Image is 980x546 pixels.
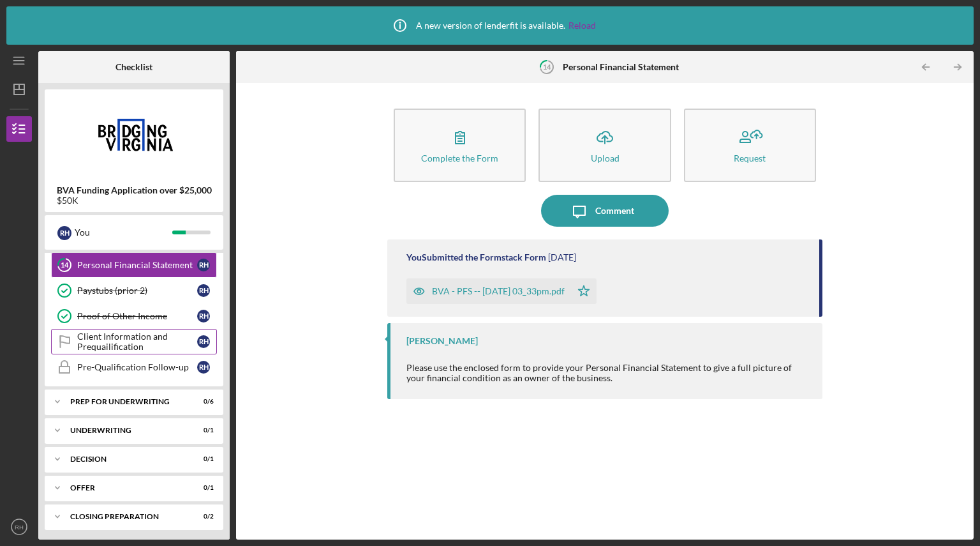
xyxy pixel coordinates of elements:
div: Client Information and Prequailification [77,331,197,352]
div: 0 / 1 [191,427,214,434]
div: Offer [70,484,182,492]
div: Proof of Other Income [77,311,197,321]
div: Prep for Underwriting [70,398,182,406]
div: Underwriting [70,427,182,434]
div: Personal Financial Statement [77,260,197,270]
a: 14Personal Financial StatementRH [51,252,217,278]
text: RH [15,524,24,531]
div: Complete the Form [421,153,498,163]
div: Pre-Qualification Follow-up [77,362,197,372]
a: Client Information and PrequailificationRH [51,329,217,354]
div: R H [57,226,71,240]
div: R H [197,310,210,322]
button: Complete the Form [394,109,526,182]
div: 0 / 1 [191,455,214,463]
a: Proof of Other IncomeRH [51,303,217,329]
tspan: 14 [542,63,551,71]
div: 0 / 2 [191,513,214,520]
div: Decision [70,455,182,463]
div: Paystubs (prior 2) [77,285,197,296]
div: Request [734,153,766,163]
b: Checklist [115,62,152,72]
div: 0 / 1 [191,484,214,492]
b: Personal Financial Statement [563,62,679,72]
img: Product logo [45,96,223,172]
button: Comment [541,195,669,227]
a: Reload [568,20,596,31]
div: R H [197,335,210,348]
div: Upload [591,153,620,163]
div: $50K [57,195,212,206]
div: You Submitted the Formstack Form [406,252,546,262]
div: Please use the enclosed form to provide your Personal Financial Statement to give a full picture ... [406,363,810,383]
a: Pre-Qualification Follow-upRH [51,354,217,380]
div: Closing Preparation [70,513,182,520]
div: R H [197,361,210,374]
div: 0 / 6 [191,398,214,406]
div: Comment [595,195,634,227]
time: 2025-08-16 19:33 [548,252,576,262]
div: You [75,222,172,243]
div: [PERSON_NAME] [406,336,478,346]
tspan: 14 [61,261,69,269]
b: BVA Funding Application over $25,000 [57,185,212,195]
div: R H [197,284,210,297]
div: R H [197,259,210,271]
div: A new version of lenderfit is available. [384,10,596,42]
button: RH [6,514,32,540]
button: BVA - PFS -- [DATE] 03_33pm.pdf [406,278,597,304]
div: BVA - PFS -- [DATE] 03_33pm.pdf [432,286,565,296]
a: Paystubs (prior 2)RH [51,278,217,303]
button: Upload [538,109,671,182]
button: Request [684,109,816,182]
